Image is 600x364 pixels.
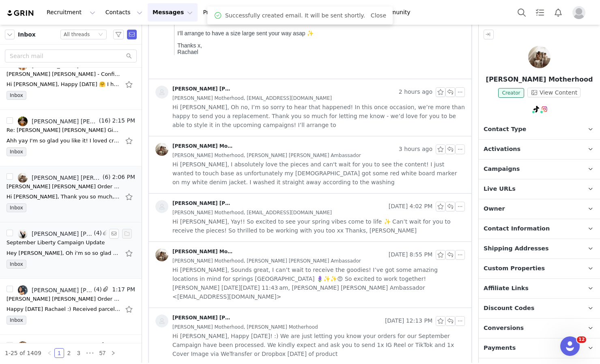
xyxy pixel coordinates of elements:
[3,55,246,68] a: [EMAIL_ADDRESS][DOMAIN_NAME]
[172,248,233,255] div: [PERSON_NAME] Motherhood
[42,3,100,22] button: Recruitment
[98,32,103,38] i: icon: down
[32,230,92,237] div: [PERSON_NAME] [PERSON_NAME] Ambassador, [PERSON_NAME]
[107,341,135,351] span: 12:33 PM
[577,336,586,343] span: 12
[484,244,549,253] span: Shipping Addresses
[155,200,233,213] a: [PERSON_NAME] [PERSON_NAME] Ambassador
[18,173,101,183] a: [PERSON_NAME] [PERSON_NAME] Ambassador, [PERSON_NAME]
[155,143,233,156] a: [PERSON_NAME] Motherhood
[155,248,168,261] img: f37092bd-1cec-4019-84ff-a9056a87682e.jpg
[149,194,471,241] div: [PERSON_NAME] [PERSON_NAME] Ambassador [DATE] 4:02 PM[PERSON_NAME] Motherhood, [EMAIL_ADDRESS][DO...
[484,324,524,333] span: Conversions
[531,3,549,22] a: Tasks
[572,6,585,19] img: placeholder-profile.jpg
[101,3,147,22] button: Contacts
[18,341,28,351] img: cc34c619-4c33-4785-8f39-8fb747cfdb80.jpg
[549,3,567,22] button: Notifications
[101,173,111,181] span: (6)
[6,137,120,145] div: Ahh yay I'm so glad you like it! I loved creating this one. Do you prefer the video with the on-s...
[6,305,120,313] div: Happy Monday Rachael :) Received parcel on Saturday, thank you :) - Upon ordering, I selected all...
[172,256,361,265] span: [PERSON_NAME] Motherhood, [PERSON_NAME] [PERSON_NAME] Ambassador
[84,348,97,358] li: Next 3 Pages
[54,348,64,358] li: 1
[18,173,28,183] img: f37092bd-1cec-4019-84ff-a9056a87682e.jpg
[126,53,132,59] i: icon: search
[97,349,108,358] a: 57
[340,3,372,22] a: Brands
[97,116,111,125] span: (16)
[225,11,365,20] span: Successfully created email. It will be sent shortly.
[484,344,516,353] span: Payments
[74,349,83,358] a: 3
[108,348,118,358] li: Next Page
[6,183,120,191] div: Lorna Jane Order Confirmation
[541,106,548,112] img: instagram.svg
[3,3,293,49] div: Hi [PERSON_NAME],
[148,3,198,22] button: Messages
[560,336,580,356] iframe: Intercom live chat
[3,55,293,68] div: [DATE][DATE] 1:31 PM [PERSON_NAME] [PERSON_NAME] Ambassador < > wrote:
[6,203,26,212] span: Inbox
[6,126,120,134] div: Re: Lorna Jane Gifted Ambassador Program - September Campaign
[5,348,41,358] li: 1-25 of 1409
[6,91,26,100] span: Inbox
[6,70,120,78] div: Lorna Jane - Confirmation Email
[155,200,168,213] img: placeholder-contacts.jpeg
[111,351,116,355] i: icon: right
[6,147,26,156] span: Inbox
[18,116,97,126] a: [PERSON_NAME] [PERSON_NAME] Ambassador, [PERSON_NAME]
[65,349,73,358] a: 2
[172,323,318,332] span: [PERSON_NAME] Motherhood, [PERSON_NAME] Motherhood
[373,3,419,22] a: Community
[245,3,289,22] button: Content
[6,295,120,303] div: Lorna Jane Order Confirmation
[155,248,233,261] a: [PERSON_NAME] Motherhood
[18,116,28,126] img: 89785798-a2f8-46cd-831e-6870449074fb.jpg
[149,79,471,136] div: [PERSON_NAME] [PERSON_NAME] Ambassador 2 hours ago[PERSON_NAME] Motherhood, [EMAIL_ADDRESS][DOMAI...
[149,136,471,193] div: [PERSON_NAME] Motherhood 3 hours ago[PERSON_NAME] Motherhood, [PERSON_NAME] [PERSON_NAME] Ambassa...
[32,174,101,181] div: [PERSON_NAME] [PERSON_NAME] Ambassador, [PERSON_NAME]
[155,86,168,99] img: placeholder-contacts.jpeg
[92,285,102,294] span: (4)
[399,144,432,154] span: 3 hours ago
[484,284,529,293] span: Affiliate Links
[9,86,293,106] p: Oh no, I’m so sorry to hear that happened! In this once occasion, we’re more than happy to send y...
[484,224,550,233] span: Contact Information
[3,16,293,29] div: Thank you so much, that is so kind! We were filming a luxury Air BnB this weekend so I filmed my ...
[172,217,465,235] span: Hi [PERSON_NAME], Yay!! So excited to see your spring vibes come to life ✨ Can’t wait for you to ...
[155,314,168,327] img: placeholder-contacts.jpeg
[18,285,28,295] img: cac4c453-b108-4067-b410-f4acc2fb7d57.jpg
[55,349,64,358] a: 1
[3,42,293,49] div: [PERSON_NAME]
[399,87,432,97] span: 2 hours ago
[6,9,35,17] a: grin logo
[64,348,74,358] li: 2
[18,229,92,239] a: [PERSON_NAME] [PERSON_NAME] Ambassador, [PERSON_NAME]
[74,348,84,358] li: 3
[92,229,102,237] span: (4)
[484,264,545,273] span: Custom Properties
[528,46,551,68] img: Hannah Motherhood
[155,86,233,99] a: [PERSON_NAME] [PERSON_NAME] Ambassador
[484,145,520,154] span: Activations
[371,12,386,19] a: Close
[6,249,120,257] div: Hey Racheal, Oh i'm so so glad you liked the video, I had so many ideas that I could have done bu...
[97,348,109,358] li: 57
[6,80,120,88] div: Hi Rachael, Happy Monday 🤗 I have collected the package and the pieces are gorgeous. I’m on my wa...
[568,6,594,19] button: Profile
[389,250,432,260] span: [DATE] 8:55 PM
[172,86,233,92] div: [PERSON_NAME] [PERSON_NAME] Ambassador
[9,111,293,118] p: I’ll arrange to have a size large sent your way asap ✨
[84,348,97,358] span: •••
[513,3,531,22] button: Search
[484,125,526,134] span: Contact Type
[172,265,465,301] span: Hi [PERSON_NAME], Sounds great, I can’t wait to receive the goodies! I’ve got some amazing locati...
[127,30,137,39] span: Send Email
[484,185,516,194] span: Live URLs
[484,205,505,213] span: Owner
[9,74,293,80] p: Hi [PERSON_NAME],
[47,351,52,355] i: icon: left
[6,316,26,325] span: Inbox
[172,332,465,358] span: Hi [PERSON_NAME], Happy [DATE]! :) We are just letting you know your orders for our September Cam...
